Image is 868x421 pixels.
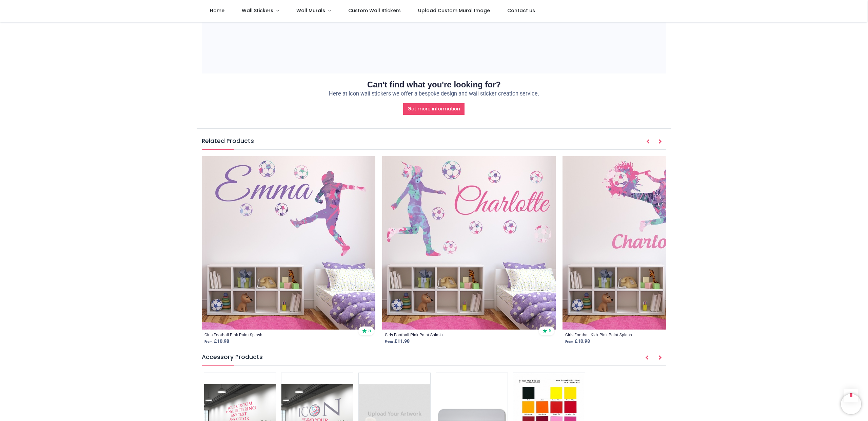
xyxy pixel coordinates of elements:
[296,7,325,14] span: Wall Murals
[204,332,262,338] a: Girls Football Pink Paint Splash
[385,338,410,344] strong: £ 11.98
[382,156,556,330] img: Girls Football Pink Paint Splash Personalised Wall Sticker
[549,328,551,334] span: 5
[202,90,666,98] p: Here at Icon wall stickers we offer a bespoke design and wall sticker creation service.
[654,352,666,364] button: Next
[654,136,666,148] button: Next
[204,340,213,343] span: From
[403,103,465,115] a: Get more information
[385,332,443,338] a: Girls Football Pink Paint Splash
[507,7,535,14] span: Contact us
[565,340,573,343] span: From
[641,352,653,364] button: Prev
[841,394,861,414] iframe: Brevo live chat
[204,338,229,344] strong: £ 10.98
[418,7,490,14] span: Upload Custom Mural Image
[202,156,375,330] img: Personalised Girls Football Pink Paint Splash Wall Sticker
[210,7,224,14] span: Home
[385,340,393,343] span: From
[642,136,654,148] button: Prev
[242,7,273,14] span: Wall Stickers
[563,156,736,330] img: Girls Football Kick Pink Paint Splash Personalised Wall Sticker
[348,7,401,14] span: Custom Wall Stickers
[565,332,632,338] a: Girls Football Kick Pink Paint Splash
[565,338,590,344] strong: £ 10.98
[202,137,666,150] h5: Related Products
[368,328,371,334] span: 5
[202,79,666,90] h2: Can't find what you're looking for?
[202,353,666,366] h5: Accessory Products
